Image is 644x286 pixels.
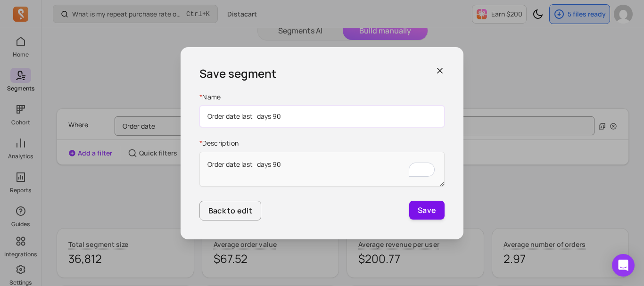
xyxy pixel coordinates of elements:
label: Name [199,92,445,102]
textarea: To enrich screen reader interactions, please activate Accessibility in Grammarly extension settings [199,152,445,187]
button: Save [409,201,445,220]
h3: Save segment [199,66,276,81]
div: Open Intercom Messenger [612,254,635,277]
button: Back to edit [199,201,261,221]
label: Description [199,139,445,148]
input: Name [199,106,445,127]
